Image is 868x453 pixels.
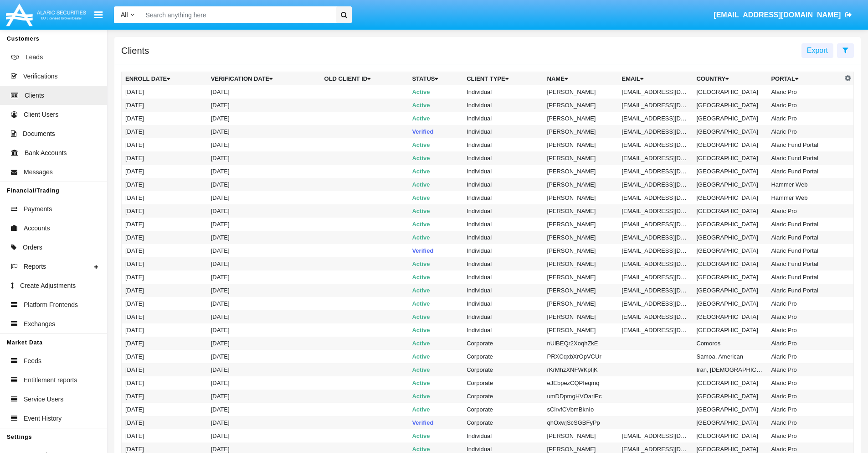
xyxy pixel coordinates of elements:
[207,376,321,390] td: [DATE]
[544,284,618,297] td: [PERSON_NAME]
[693,99,767,112] td: [GEOGRAPHIC_DATA]
[207,257,321,271] td: [DATE]
[23,129,55,139] span: Documents
[544,257,618,271] td: [PERSON_NAME]
[122,191,207,204] td: [DATE]
[618,310,693,323] td: [EMAIL_ADDRESS][DOMAIN_NAME]
[767,178,842,191] td: Hammer Web
[693,85,767,99] td: [GEOGRAPHIC_DATA]
[693,363,767,376] td: Iran, [DEMOGRAPHIC_DATA] Republic of
[207,125,321,138] td: [DATE]
[618,112,693,125] td: [EMAIL_ADDRESS][DOMAIN_NAME]
[25,91,44,100] span: Clients
[122,257,207,271] td: [DATE]
[693,178,767,191] td: [GEOGRAPHIC_DATA]
[122,350,207,363] td: [DATE]
[463,323,543,337] td: Individual
[693,151,767,165] td: [GEOGRAPHIC_DATA]
[618,138,693,151] td: [EMAIL_ADDRESS][DOMAIN_NAME]
[122,403,207,416] td: [DATE]
[122,125,207,138] td: [DATE]
[767,429,842,443] td: Alaric Pro
[122,271,207,284] td: [DATE]
[463,165,543,178] td: Individual
[408,178,463,191] td: Active
[24,167,53,177] span: Messages
[618,271,693,284] td: [EMAIL_ADDRESS][DOMAIN_NAME]
[767,337,842,350] td: Alaric Pro
[693,416,767,429] td: [GEOGRAPHIC_DATA]
[408,191,463,204] td: Active
[408,72,463,86] th: Status
[207,112,321,125] td: [DATE]
[207,363,321,376] td: [DATE]
[122,363,207,376] td: [DATE]
[463,112,543,125] td: Individual
[618,125,693,138] td: [EMAIL_ADDRESS][DOMAIN_NAME]
[693,350,767,363] td: Samoa, American
[544,191,618,204] td: [PERSON_NAME]
[693,218,767,231] td: [GEOGRAPHIC_DATA]
[544,429,618,443] td: [PERSON_NAME]
[807,47,828,54] span: Export
[618,191,693,204] td: [EMAIL_ADDRESS][DOMAIN_NAME]
[122,416,207,429] td: [DATE]
[767,390,842,403] td: Alaric Pro
[693,231,767,244] td: [GEOGRAPHIC_DATA]
[122,231,207,244] td: [DATE]
[20,281,76,291] span: Create Adjustments
[408,165,463,178] td: Active
[618,284,693,297] td: [EMAIL_ADDRESS][DOMAIN_NAME]
[207,231,321,244] td: [DATE]
[207,429,321,443] td: [DATE]
[767,403,842,416] td: Alaric Pro
[709,2,857,28] a: [EMAIL_ADDRESS][DOMAIN_NAME]
[618,204,693,218] td: [EMAIL_ADDRESS][DOMAIN_NAME]
[24,375,77,385] span: Entitlement reports
[207,72,321,86] th: Verification date
[207,165,321,178] td: [DATE]
[801,43,833,58] button: Export
[767,310,842,323] td: Alaric Pro
[207,191,321,204] td: [DATE]
[122,337,207,350] td: [DATE]
[463,204,543,218] td: Individual
[544,204,618,218] td: [PERSON_NAME]
[693,271,767,284] td: [GEOGRAPHIC_DATA]
[207,85,321,99] td: [DATE]
[544,390,618,403] td: umDDpmgHVOarlPc
[408,284,463,297] td: Active
[463,218,543,231] td: Individual
[618,231,693,244] td: [EMAIL_ADDRESS][DOMAIN_NAME]
[767,85,842,99] td: Alaric Pro
[767,72,842,86] th: Portal
[408,85,463,99] td: Active
[408,231,463,244] td: Active
[693,257,767,271] td: [GEOGRAPHIC_DATA]
[207,310,321,323] td: [DATE]
[24,319,55,329] span: Exchanges
[544,310,618,323] td: [PERSON_NAME]
[207,403,321,416] td: [DATE]
[207,244,321,257] td: [DATE]
[122,72,207,86] th: Enroll date
[122,112,207,125] td: [DATE]
[767,151,842,165] td: Alaric Fund Portal
[693,125,767,138] td: [GEOGRAPHIC_DATA]
[767,191,842,204] td: Hammer Web
[767,231,842,244] td: Alaric Fund Portal
[463,257,543,271] td: Individual
[463,390,543,403] td: Corporate
[207,151,321,165] td: [DATE]
[121,11,128,18] span: All
[544,376,618,390] td: eJEbpezCQPIeqmq
[122,284,207,297] td: [DATE]
[24,395,63,404] span: Service Users
[5,1,87,28] img: Logo image
[693,376,767,390] td: [GEOGRAPHIC_DATA]
[618,85,693,99] td: [EMAIL_ADDRESS][DOMAIN_NAME]
[408,112,463,125] td: Active
[121,47,149,54] h5: Clients
[463,271,543,284] td: Individual
[408,429,463,443] td: Active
